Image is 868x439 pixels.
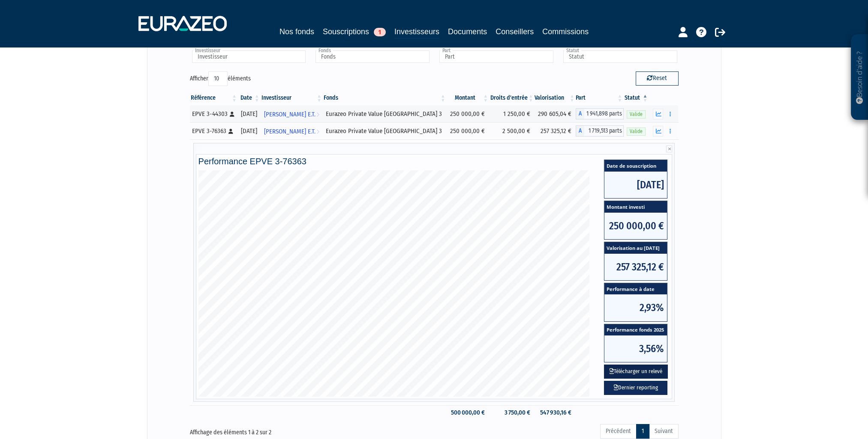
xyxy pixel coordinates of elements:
[489,405,534,420] td: 3 750,00 €
[535,105,576,122] td: 290 605,04 €
[138,16,227,31] img: 1732889491-logotype_eurazeo_blanc_rvb.png
[326,110,444,119] div: Eurazeo Private Value [GEOGRAPHIC_DATA] 3
[316,124,319,139] i: Voir l'investisseur
[535,91,576,105] th: Valorisation: activer pour trier la colonne par ordre croissant
[604,294,667,321] span: 2,93%
[261,91,323,105] th: Investisseur: activer pour trier la colonne par ordre croissant
[323,26,386,38] a: Souscriptions1
[198,157,670,166] h4: Performance EPVE 3-76363
[447,91,489,105] th: Montant: activer pour trier la colonne par ordre croissant
[316,107,319,122] i: Voir l'investisseur
[192,110,235,119] div: EPVE 3-44303
[448,26,487,38] a: Documents
[855,39,865,116] p: Besoin d'aide ?
[261,122,323,139] a: [PERSON_NAME] E.T.
[264,107,315,122] span: [PERSON_NAME] E.T.
[604,381,667,395] a: Dernier reporting
[627,110,646,119] span: Valide
[535,405,576,420] td: 547 930,16 €
[584,108,624,119] span: 1 941,898 parts
[238,91,261,105] th: Date: activer pour trier la colonne par ordre croissant
[576,125,584,136] span: A
[604,242,667,254] span: Valorisation au [DATE]
[604,201,667,213] span: Montant investi
[326,127,444,136] div: Eurazeo Private Value [GEOGRAPHIC_DATA] 3
[241,127,258,136] div: [DATE]
[627,128,646,136] span: Valide
[241,110,258,119] div: [DATE]
[604,324,667,336] span: Performance fonds 2025
[535,122,576,139] td: 257 325,12 €
[604,365,668,379] button: Télécharger un relevé
[447,405,489,420] td: 500 000,00 €
[394,26,439,39] a: Investisseurs
[323,91,447,105] th: Fonds: activer pour trier la colonne par ordre croissant
[604,254,667,280] span: 257 325,12 €
[489,122,534,139] td: 2 500,00 €
[489,91,534,105] th: Droits d'entrée: activer pour trier la colonne par ordre croissant
[190,71,251,86] label: Afficher éléments
[604,160,667,172] span: Date de souscription
[228,129,233,134] i: [Français] Personne physique
[604,213,667,239] span: 250 000,00 €
[604,335,667,362] span: 3,56%
[208,71,228,86] select: Afficheréléments
[636,424,649,439] a: 1
[264,124,315,139] span: [PERSON_NAME] E.T.
[624,91,649,105] th: Statut : activer pour trier la colonne par ordre d&eacute;croissant
[447,105,489,122] td: 250 000,00 €
[190,91,238,105] th: Référence : activer pour trier la colonne par ordre croissant
[447,122,489,139] td: 250 000,00 €
[576,108,624,119] div: A - Eurazeo Private Value Europe 3
[542,26,589,38] a: Commissions
[604,172,667,198] span: [DATE]
[576,125,624,136] div: A - Eurazeo Private Value Europe 3
[496,26,534,38] a: Conseillers
[230,112,234,117] i: [Français] Personne physique
[192,127,235,136] div: EPVE 3-76363
[604,283,667,295] span: Performance à date
[489,105,534,122] td: 1 250,00 €
[190,423,386,437] div: Affichage des éléments 1 à 2 sur 2
[576,108,584,119] span: A
[576,91,624,105] th: Part: activer pour trier la colonne par ordre croissant
[636,71,679,85] button: Reset
[584,125,624,136] span: 1 719,513 parts
[374,28,386,36] span: 1
[279,26,314,38] a: Nos fonds
[261,105,323,122] a: [PERSON_NAME] E.T.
